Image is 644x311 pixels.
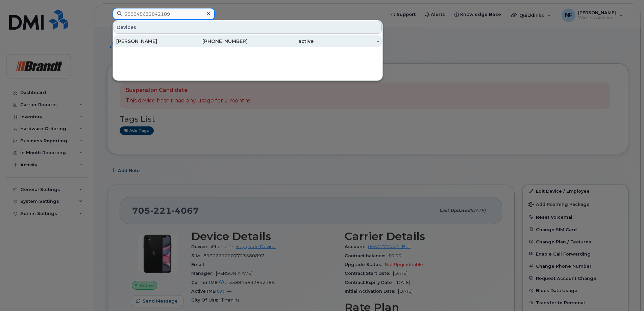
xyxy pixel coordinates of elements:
a: [PERSON_NAME][PHONE_NUMBER]active- [114,35,382,47]
div: [PHONE_NUMBER] [182,38,248,45]
div: Devices [114,21,382,34]
div: active [248,38,314,45]
div: - [314,38,379,45]
div: [PERSON_NAME] [116,38,182,45]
